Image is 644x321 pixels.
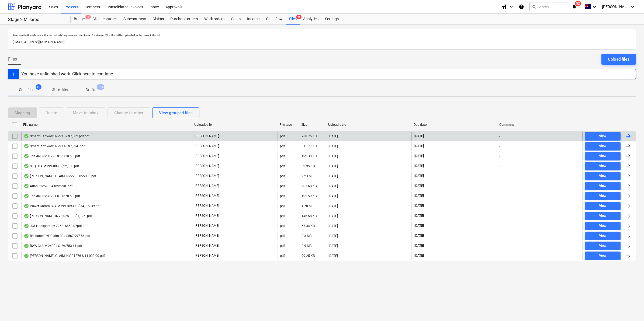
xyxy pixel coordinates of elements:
[24,144,85,148] div: SmartEarthworx INV2148 $7,524 .pdf
[599,193,607,199] div: View
[328,174,338,178] div: [DATE]
[195,154,219,158] p: [PERSON_NAME]
[19,87,34,93] p: Cost files
[328,164,338,168] div: [DATE]
[302,254,315,258] div: 99.25 KB
[280,234,285,238] div: pdf
[300,14,322,25] a: Analytics
[280,214,285,218] div: pdf
[414,194,424,198] span: [DATE]
[585,222,621,230] button: View
[89,14,120,25] div: Client contract
[414,123,495,127] div: Due date
[24,184,72,188] div: Atlan INV57904 $22,990 .pdf
[532,5,536,9] span: search
[195,224,219,228] p: [PERSON_NAME]
[414,233,424,238] span: [DATE]
[508,4,514,10] i: keyboard_arrow_down
[24,194,29,198] div: OCR finished
[120,14,149,25] div: Subcontracts
[280,224,285,228] div: pdf
[280,204,285,208] div: pdf
[86,87,96,93] p: Drafts
[24,244,82,248] div: RWA CLAIM 24004 $196,783.61.pdf
[328,234,338,238] div: [DATE]
[585,192,621,200] button: View
[328,184,338,188] div: [DATE]
[599,253,607,259] div: View
[499,194,500,198] div: -
[296,15,302,19] span: 9+
[328,214,338,218] div: [DATE]
[585,142,621,151] button: View
[585,162,621,170] button: View
[629,4,636,10] i: keyboard_arrow_down
[302,214,317,218] div: 146.58 KB
[328,194,338,198] div: [DATE]
[414,253,424,258] span: [DATE]
[602,5,629,9] span: [PERSON_NAME]
[195,194,219,198] p: [PERSON_NAME]
[13,39,631,45] p: [EMAIL_ADDRESS][DOMAIN_NAME]
[499,244,500,248] div: -
[599,153,607,159] div: View
[24,144,29,148] div: OCR finished
[24,224,29,228] div: OCR finished
[286,14,300,25] div: Files
[24,174,96,178] div: [PERSON_NAME] CLAIM INV2230 $55000.pdf
[499,123,580,127] div: Comment
[414,134,424,138] span: [DATE]
[499,184,500,188] div: -
[499,174,500,178] div: -
[599,183,607,189] div: View
[201,14,228,25] a: Work orders
[302,134,317,138] div: 788.75 KB
[302,244,311,248] div: 2.9 MB
[195,174,219,178] p: [PERSON_NAME]
[97,84,105,90] span: 99+
[280,144,285,148] div: pdf
[36,84,41,90] span: 13
[585,182,621,190] button: View
[244,14,263,25] a: Income
[280,194,285,198] div: pdf
[149,14,167,25] a: Claims
[585,152,621,160] button: View
[499,134,500,138] div: -
[328,154,338,158] div: [DATE]
[24,154,80,158] div: Triaxial INV31295 $17,110.50 .pdf
[499,224,500,228] div: -
[71,14,89,25] div: Budget
[24,244,29,248] div: OCR finished
[152,107,199,118] button: View grouped files
[599,133,607,139] div: View
[302,194,317,198] div: 192.59 KB
[499,204,500,208] div: -
[585,232,621,240] button: View
[159,109,193,116] div: View grouped files
[414,184,424,188] span: [DATE]
[195,184,219,188] p: [PERSON_NAME]
[302,164,315,168] div: 52.95 KB
[24,234,29,238] div: OCR finished
[302,224,315,228] div: 67.34 KB
[599,213,607,219] div: View
[302,174,313,178] div: 2.23 MB
[302,234,311,238] div: 8.3 MB
[24,194,80,198] div: Triaxial INV31291 $13,678.50 .pdf
[24,224,88,228] div: JGI Transport Inv-2262. $650.07pdf.pdf
[599,203,607,209] div: View
[328,123,409,127] div: Upload date
[585,242,621,250] button: View
[499,234,500,238] div: -
[24,204,29,208] div: OCR finished
[519,4,524,10] i: Knowledge base
[24,164,29,168] div: OCR finished
[501,4,508,10] i: format_size
[585,132,621,141] button: View
[499,144,500,148] div: -
[499,254,500,258] div: -
[24,254,105,258] div: [PERSON_NAME] CLAIM INV 01276 $ 11,000.00.pdf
